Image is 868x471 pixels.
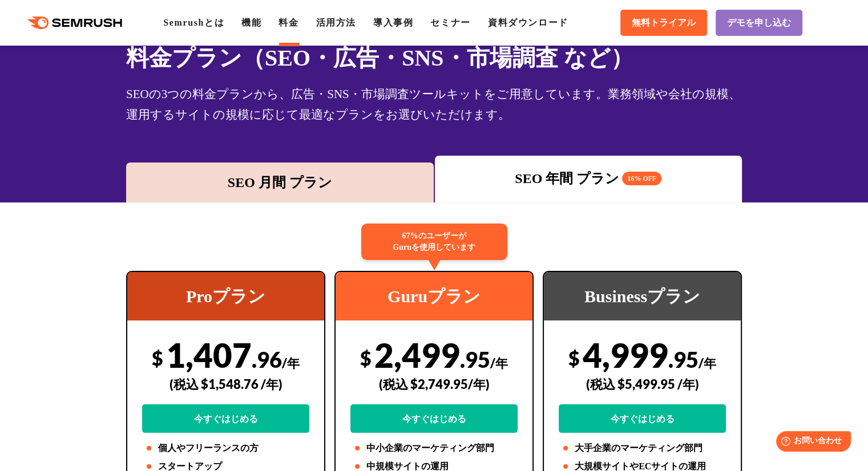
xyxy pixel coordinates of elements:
h1: 料金プラン（SEO・広告・SNS・市場調査 など） [126,41,742,75]
span: .96 [252,346,282,372]
iframe: Help widget launcher [766,427,855,458]
div: (税込 $5,499.95 /年) [559,364,726,404]
div: (税込 $1,548.76 /年) [142,364,309,404]
div: 4,999 [559,335,726,433]
div: SEOの3つの料金プランから、広告・SNS・市場調査ツールキットをご用意しています。業務領域や会社の規模、運用するサイトの規模に応じて最適なプランをお選びいただけます。 [126,84,742,125]
span: 16% OFF [622,172,661,185]
span: /年 [490,355,508,371]
a: 今すぐはじめる [142,404,309,433]
div: Businessプラン [544,272,741,320]
a: セミナー [430,18,470,27]
span: $ [152,346,163,370]
span: .95 [460,346,490,372]
a: 料金 [278,18,298,27]
li: 中小企業のマーケティング部門 [350,441,518,455]
div: 67%のユーザーが Guruを使用しています [361,224,507,260]
a: 機能 [241,18,261,27]
a: Semrushとは [163,18,224,27]
span: $ [568,346,580,370]
span: 無料トライアル [632,17,696,29]
a: 無料トライアル [620,10,707,36]
div: Proプラン [127,272,324,320]
span: .95 [668,346,699,372]
div: SEO 月間 プラン [132,172,428,193]
a: 今すぐはじめる [559,404,726,433]
span: /年 [282,355,300,371]
span: $ [360,346,372,370]
a: 活用方法 [316,18,356,27]
a: 導入事例 [373,18,413,27]
a: 資料ダウンロード [488,18,568,27]
span: デモを申し込む [727,17,791,29]
a: デモを申し込む [716,10,802,36]
div: SEO 年間 プラン [441,168,737,189]
a: 今すぐはじめる [350,404,518,433]
div: (税込 $2,749.95/年) [350,364,518,404]
li: 大手企業のマーケティング部門 [559,441,726,455]
li: 個人やフリーランスの方 [142,441,309,455]
div: Guruプラン [336,272,532,320]
div: 1,407 [142,335,309,433]
div: 2,499 [350,335,518,433]
span: /年 [699,355,716,371]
